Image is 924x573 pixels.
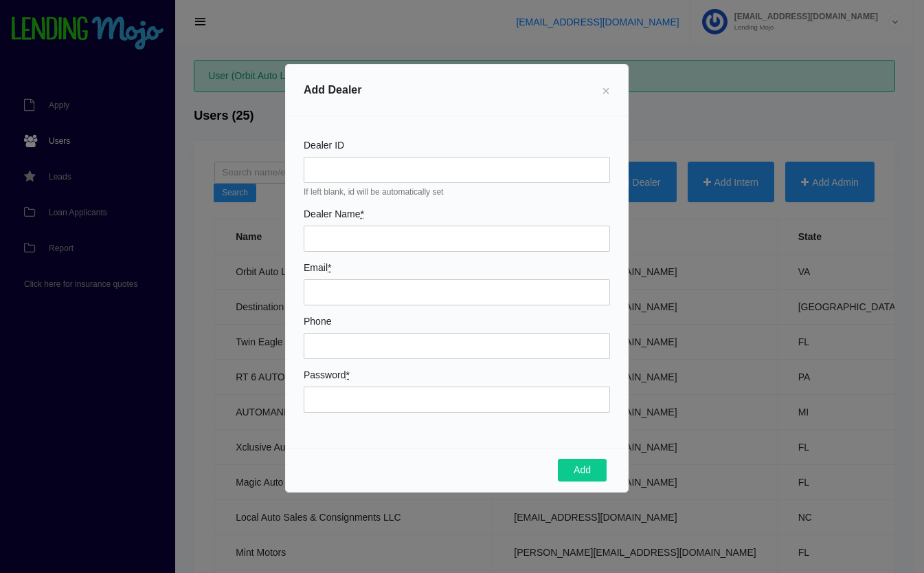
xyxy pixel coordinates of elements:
small: If left blank, id will be automatically set [304,186,610,198]
button: Close [591,71,621,109]
abbr: required [360,208,363,219]
label: Dealer ID [304,140,344,150]
label: Phone [304,316,331,326]
abbr: required [328,262,331,273]
label: Password [304,370,350,380]
abbr: required [346,369,349,380]
button: Add [558,459,607,482]
span: × [602,83,610,98]
label: Email [304,263,331,272]
label: Dealer Name [304,209,364,219]
h5: Add Dealer [304,82,361,98]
